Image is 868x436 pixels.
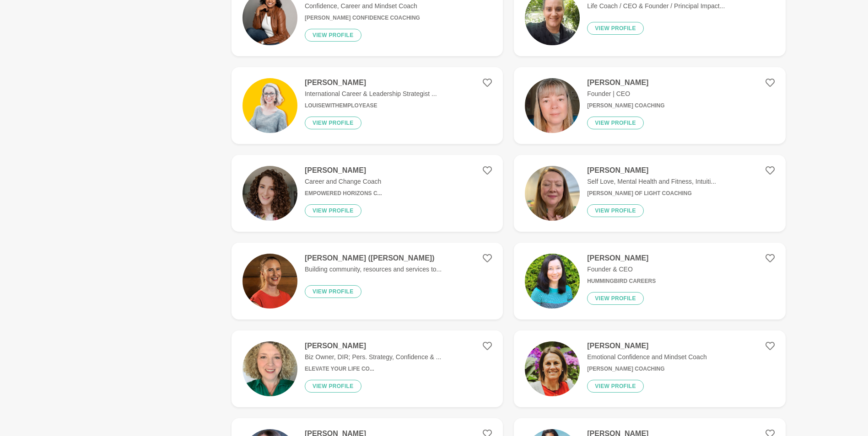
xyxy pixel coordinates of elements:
[587,22,644,35] button: View profile
[305,166,382,175] h4: [PERSON_NAME]
[587,102,664,109] h6: [PERSON_NAME] Coaching
[243,166,297,221] img: 85b9f58b100d569c11e31fafd2d452eb476f678c-4224x5632.jpg
[305,29,361,42] button: View profile
[305,341,442,351] h4: [PERSON_NAME]
[232,67,503,144] a: [PERSON_NAME]International Career & Leadership Strategist ...LouiseWithEmployEaseView profile
[243,341,297,396] img: 48dacf5f3a90333190be7f64b3a460ec27c1f480-2316x3088.jpg
[525,254,580,308] img: 8f5c26fec7dcfa44aba3563c6790d8d7ebf4827b-570x778.png
[305,285,361,298] button: View profile
[305,89,437,99] p: International Career & Leadership Strategist ...
[305,117,361,129] button: View profile
[514,243,785,319] a: [PERSON_NAME]Founder & CEOHummingbird CareersView profile
[587,117,644,129] button: View profile
[587,1,725,11] p: Life Coach / CEO & Founder / Principal Impact...
[587,204,644,217] button: View profile
[587,341,707,351] h4: [PERSON_NAME]
[587,166,716,175] h4: [PERSON_NAME]
[243,78,297,133] img: ec32ca9dd266c48f35506263bca8bc2fe6332073-1080x1080.jpg
[232,330,503,407] a: [PERSON_NAME]Biz Owner, DIR; Pers. Strategy, Confidence & ...Elevate Your Life Co...View profile
[587,177,716,186] p: Self Love, Mental Health and Fitness, Intuiti...
[305,380,361,393] button: View profile
[305,352,442,362] p: Biz Owner, DIR; Pers. Strategy, Confidence & ...
[587,78,664,87] h4: [PERSON_NAME]
[514,67,785,144] a: [PERSON_NAME]Founder | CEO[PERSON_NAME] CoachingView profile
[587,278,656,285] h6: Hummingbird Careers
[305,366,442,372] h6: Elevate Your Life Co...
[587,292,644,305] button: View profile
[587,352,707,362] p: Emotional Confidence and Mindset Coach
[587,265,656,274] p: Founder & CEO
[525,166,580,221] img: 484539c3548bbf85fcd123ea7f40e57480dda767-2316x3088.jpg
[587,366,707,372] h6: [PERSON_NAME] Coaching
[305,190,382,197] h6: Empowered Horizons C...
[232,155,503,232] a: [PERSON_NAME]Career and Change CoachEmpowered Horizons C...View profile
[305,102,437,109] h6: LouiseWithEmployEase
[305,78,437,87] h4: [PERSON_NAME]
[587,89,664,99] p: Founder | CEO
[305,265,442,274] p: Building community, resources and services to...
[587,254,656,263] h4: [PERSON_NAME]
[305,177,382,186] p: Career and Change Coach
[232,243,503,319] a: [PERSON_NAME] ([PERSON_NAME])Building community, resources and services to...View profile
[305,204,361,217] button: View profile
[587,380,644,393] button: View profile
[514,330,785,407] a: [PERSON_NAME]Emotional Confidence and Mindset Coach[PERSON_NAME] CoachingView profile
[525,78,580,133] img: 1e51757fadf4da30711ef31e72490a215865866a-750x1333.jpg
[525,341,580,396] img: 2ea8d4a19bb1363a2df1c7dc3e6e56f6202d68fa-1814x1823.jpg
[243,254,297,308] img: cf414c84122d07c30fd80c1c66d19f241ac9dff3-800x800.jpg
[305,1,420,11] p: Confidence, Career and Mindset Coach
[514,155,785,232] a: [PERSON_NAME]Self Love, Mental Health and Fitness, Intuiti...[PERSON_NAME] of Light CoachingView ...
[305,15,420,21] h6: [PERSON_NAME] Confidence Coaching
[587,190,716,197] h6: [PERSON_NAME] of Light Coaching
[305,254,442,263] h4: [PERSON_NAME] ([PERSON_NAME])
